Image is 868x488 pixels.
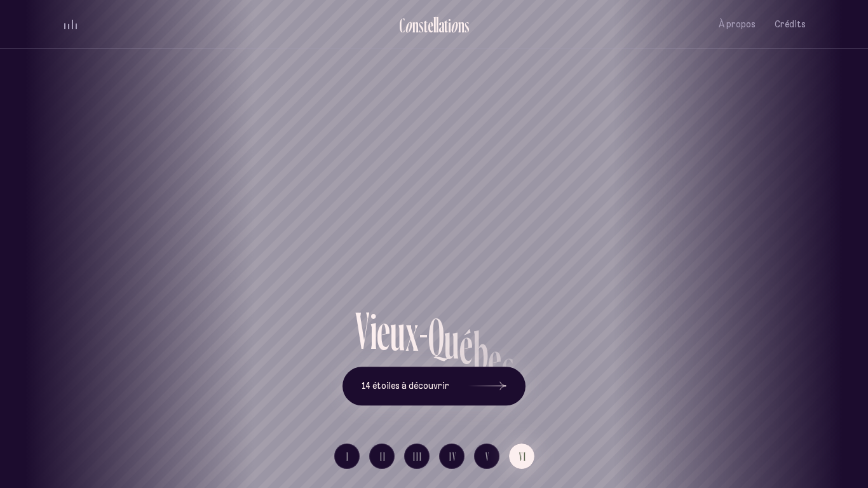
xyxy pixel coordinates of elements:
[448,15,451,36] div: i
[449,451,457,462] span: IV
[485,451,490,462] span: V
[775,19,806,30] span: Crédits
[424,15,428,36] div: t
[474,444,499,469] button: V
[412,15,419,36] div: n
[458,15,465,36] div: n
[444,15,448,36] div: t
[362,381,449,391] span: 14 étoiles à découvrir
[342,367,526,406] button: 14 étoiles à découvrir
[380,451,386,462] span: II
[719,19,756,30] span: À propos
[346,451,349,462] span: I
[419,15,424,36] div: s
[433,15,436,36] div: l
[465,15,470,36] div: s
[428,15,433,36] div: e
[405,15,412,36] div: o
[439,444,465,469] button: IV
[519,451,527,462] span: VI
[451,15,458,36] div: o
[775,10,806,39] button: Crédits
[413,451,423,462] span: III
[719,10,756,39] button: À propos
[369,444,395,469] button: II
[509,444,534,469] button: VI
[438,15,444,36] div: a
[399,15,405,36] div: C
[62,18,79,31] button: volume audio
[404,444,430,469] button: III
[436,15,438,36] div: l
[334,444,360,469] button: I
